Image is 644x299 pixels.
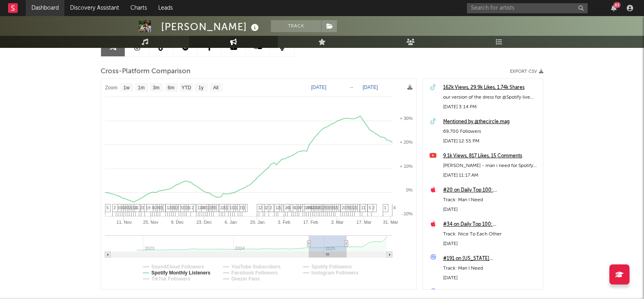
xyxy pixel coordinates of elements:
[334,205,337,210] span: 2
[224,205,226,210] span: 1
[321,205,323,210] span: 2
[161,205,163,210] span: 1
[332,205,335,210] span: 8
[443,220,539,229] a: #34 on Daily Top 100: [GEOGRAPHIC_DATA]
[443,239,539,249] div: [DATE]
[294,205,297,210] span: 1
[196,220,212,225] text: 23. Dec
[182,85,191,91] text: YTD
[349,85,354,90] text: →
[136,205,139,210] span: 1
[132,205,137,210] span: 14
[353,205,356,210] span: 2
[443,136,539,146] div: [DATE] 12:55 PM
[372,205,375,210] span: 2
[105,85,118,91] text: Zoom
[384,205,386,210] span: 1
[328,205,331,210] span: 2
[151,264,204,270] text: SoundCloud Followers
[101,67,190,76] span: Cross-Platform Comparison
[443,229,539,239] div: Track: Nice To Each Other
[174,205,177,210] span: 1
[250,220,264,225] text: 20. Jan
[443,93,539,102] div: our version of the dress for @Spotify live room out now :) #newmusic
[213,85,218,91] text: All
[260,205,262,210] span: 2
[344,205,346,210] span: 1
[140,205,142,210] span: 2
[278,220,290,225] text: 3. Feb
[275,205,278,210] span: 1
[153,205,156,210] span: 1
[184,205,186,210] span: 1
[225,220,237,225] text: 6. Jan
[393,205,396,210] span: 4
[443,117,539,127] div: Mentioned by @thecircle.mag
[130,205,133,210] span: 1
[157,205,160,210] span: 4
[443,151,539,161] div: 9.1k Views, 817 Likes, 15 Comments
[400,116,413,121] text: + 30%
[361,205,363,210] span: 1
[279,205,281,210] span: 1
[129,205,131,210] span: 2
[114,205,116,210] span: 2
[231,264,281,270] text: YouTube Subscribers
[355,205,358,210] span: 1
[151,276,190,282] text: TikTok Followers
[369,205,371,210] span: 5
[239,205,242,210] span: 2
[271,20,321,32] button: Track
[229,205,232,210] span: 1
[443,254,539,264] a: #191 on [US_STATE][GEOGRAPHIC_DATA], [US_STATE], [GEOGRAPHIC_DATA]
[220,205,223,210] span: 2
[117,205,120,210] span: 1
[159,205,161,210] span: 2
[330,205,333,210] span: 6
[293,205,295,210] span: 4
[400,140,413,144] text: + 20%
[167,205,169,210] span: 1
[119,205,122,210] span: 5
[127,205,129,210] span: 3
[443,83,539,93] a: 162k Views, 29.9k Likes, 1.74k Shares
[443,264,539,273] div: Track: Man I Need
[169,205,171,210] span: 2
[363,205,365,210] span: 1
[233,205,236,210] span: 1
[226,205,228,210] span: 1
[443,127,539,136] div: 69,700 Followers
[182,205,184,210] span: 1
[304,205,309,210] span: 10
[186,205,191,210] span: 15
[173,205,175,210] span: 6
[287,205,289,210] span: 4
[331,220,344,225] text: 3. Mar
[197,205,200,210] span: 1
[312,264,352,270] text: Spotify Followers
[192,205,194,210] span: 2
[125,205,127,210] span: 4
[123,205,126,210] span: 2
[443,205,539,214] div: [DATE]
[235,205,238,210] span: 1
[296,205,299,210] span: 1
[116,220,132,225] text: 11. Nov
[152,205,154,210] span: 8
[243,205,246,210] span: 1
[138,85,145,91] text: 1m
[289,205,291,210] span: 1
[443,288,539,298] a: #166 on Singapore - Top
[208,205,211,210] span: 2
[611,5,617,11] button: 83
[146,205,151,210] span: 19
[121,205,124,210] span: 4
[300,205,302,210] span: 7
[342,205,344,210] span: 2
[336,205,339,210] span: 1
[211,205,213,210] span: 2
[443,195,539,205] div: Track: Man I Need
